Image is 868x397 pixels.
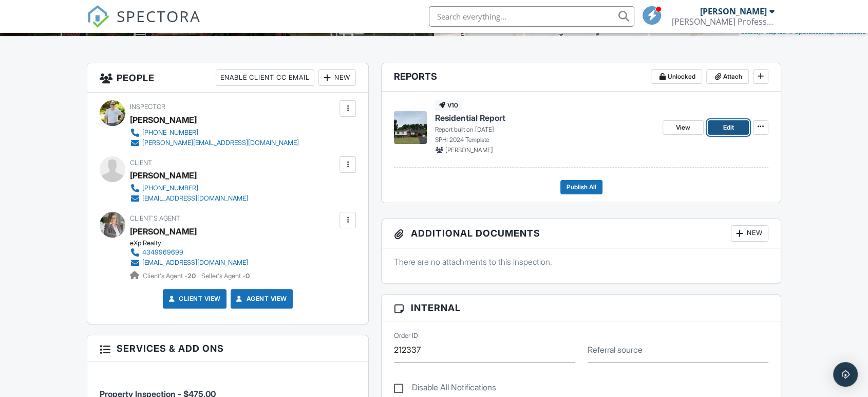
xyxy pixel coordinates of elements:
strong: 20 [187,272,196,280]
div: New [318,69,356,86]
a: [EMAIL_ADDRESS][DOMAIN_NAME] [130,193,248,204]
h3: Services & Add ons [87,335,368,362]
div: Sutton's Professional Home Inspections, LLC [672,16,775,27]
div: [EMAIL_ADDRESS][DOMAIN_NAME] [142,259,248,267]
div: [PERSON_NAME][EMAIL_ADDRESS][DOMAIN_NAME] [142,139,299,147]
a: [PERSON_NAME] [130,224,197,239]
div: [PERSON_NAME] [700,6,767,16]
strong: 0 [246,272,250,280]
p: There are no attachments to this inspection. [394,256,768,267]
div: [PERSON_NAME] [130,112,197,128]
div: [PERSON_NAME] [130,168,197,183]
div: [EMAIL_ADDRESS][DOMAIN_NAME] [142,194,248,203]
span: Seller's Agent - [201,272,250,280]
a: [PERSON_NAME][EMAIL_ADDRESS][DOMAIN_NAME] [130,138,299,148]
a: SPECTORA [87,14,201,35]
div: New [731,225,768,242]
img: The Best Home Inspection Software - Spectora [87,5,109,28]
h3: Additional Documents [382,219,781,248]
label: Referral source [588,344,643,355]
div: eXp Realty [130,239,256,247]
a: Leaflet [741,29,758,35]
a: © OpenStreetMap contributors [789,29,865,35]
a: [EMAIL_ADDRESS][DOMAIN_NAME] [130,258,248,268]
div: [PHONE_NUMBER] [142,184,198,192]
input: Search everything... [429,6,634,27]
a: Agent View [234,294,287,304]
h3: Internal [382,295,781,321]
span: Client [130,159,152,167]
a: 4349969699 [130,247,248,258]
label: Order ID [394,331,418,340]
h3: People [87,63,368,93]
span: Inspector [130,103,165,111]
div: [PHONE_NUMBER] [142,129,198,137]
div: 4349969699 [142,248,183,257]
label: Disable All Notifications [394,383,496,395]
a: [PHONE_NUMBER] [130,128,299,138]
span: SPECTORA [117,5,201,27]
div: Enable Client CC Email [216,69,314,86]
div: Open Intercom Messenger [833,362,858,387]
a: © MapTiler [760,29,787,35]
span: Client's Agent [130,214,180,222]
span: Client's Agent - [143,272,197,280]
a: Client View [166,294,221,304]
a: [PHONE_NUMBER] [130,183,248,193]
